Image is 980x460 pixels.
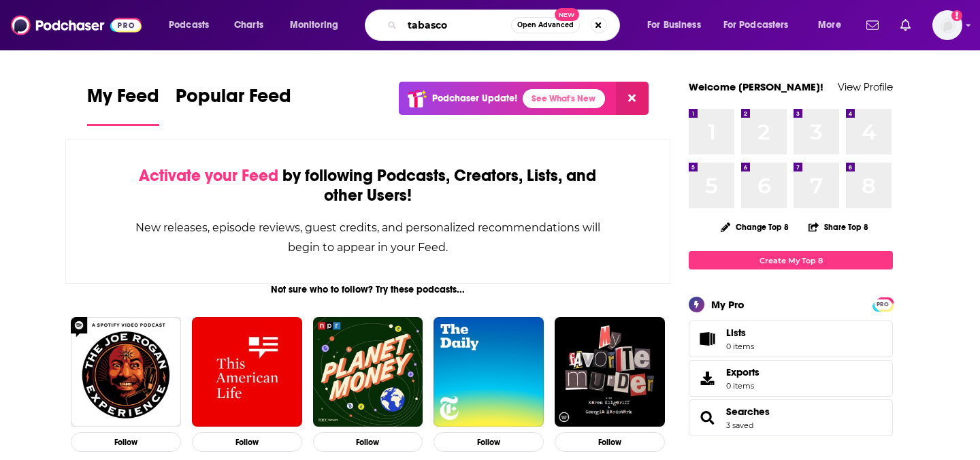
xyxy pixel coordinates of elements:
[192,432,302,452] button: Follow
[689,251,893,269] a: Create My Top 8
[313,317,423,427] img: Planet Money
[11,12,142,38] img: Podchaser - Follow, Share and Rate Podcasts
[555,8,579,21] span: New
[726,327,754,339] span: Lists
[689,360,893,397] a: Exports
[134,218,602,257] div: New releases, episode reviews, guest credits, and personalized recommendations will begin to appe...
[726,342,754,351] span: 0 items
[313,432,423,452] button: Follow
[808,14,858,36] button: open menu
[555,317,665,427] img: My Favorite Murder with Karen Kilgariff and Georgia Hardstark
[875,299,891,309] a: PRO
[723,16,789,35] span: For Podcasters
[434,432,544,452] button: Follow
[711,298,745,311] div: My Pro
[134,166,602,206] div: by following Podcasts, Creators, Lists, and other Users!
[402,14,511,36] input: Search podcasts, credits, & more...
[689,399,893,436] span: Searches
[693,369,721,388] span: Exports
[517,22,574,29] span: Open Advanced
[726,327,746,339] span: Lists
[159,14,227,36] button: open menu
[726,366,759,378] span: Exports
[875,299,891,310] span: PRO
[176,84,291,126] a: Popular Feed
[192,317,302,427] img: This American Life
[932,10,962,40] img: User Profile
[511,17,580,33] button: Open AdvancedNew
[234,16,263,35] span: Charts
[726,421,753,430] a: 3 saved
[280,14,356,36] button: open menu
[225,14,272,36] a: Charts
[65,284,670,295] div: Not sure who to follow? Try these podcasts...
[693,408,721,427] a: Searches
[638,14,718,36] button: open menu
[895,14,916,37] a: Show notifications dropdown
[87,84,159,116] span: My Feed
[290,16,338,35] span: Monitoring
[87,84,159,126] a: My Feed
[139,165,278,186] span: Activate your Feed
[932,10,962,40] span: Logged in as TABASCO
[693,329,721,348] span: Lists
[71,432,181,452] button: Follow
[647,16,701,35] span: For Business
[432,93,517,104] p: Podchaser Update!
[726,381,759,391] span: 0 items
[689,80,823,93] a: Welcome [PERSON_NAME]!
[932,10,962,40] button: Show profile menu
[434,317,544,427] img: The Daily
[71,317,181,427] img: The Joe Rogan Experience
[378,10,633,41] div: Search podcasts, credits, & more...
[818,16,841,35] span: More
[861,14,884,37] a: Show notifications dropdown
[523,89,605,108] a: See What's New
[726,406,770,418] a: Searches
[713,218,797,235] button: Change Top 8
[555,432,665,452] button: Follow
[176,84,291,116] span: Popular Feed
[689,321,893,357] a: Lists
[951,10,962,21] svg: Add a profile image
[715,14,808,36] button: open menu
[808,214,869,240] button: Share Top 8
[838,80,893,93] a: View Profile
[169,16,209,35] span: Podcasts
